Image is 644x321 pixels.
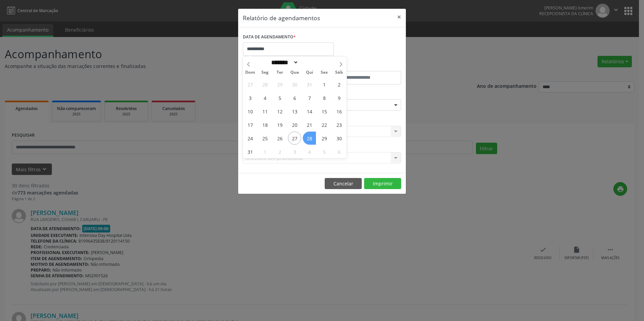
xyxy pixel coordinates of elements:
span: Agosto 6, 2025 [288,91,301,104]
span: Sex [317,70,332,75]
span: Agosto 7, 2025 [303,91,316,104]
span: Agosto 2, 2025 [332,78,346,91]
span: Agosto 9, 2025 [332,91,346,104]
span: Agosto 23, 2025 [332,118,346,131]
label: ATÉ [324,61,401,71]
span: Agosto 10, 2025 [244,105,257,118]
span: Agosto 19, 2025 [273,118,286,131]
span: Agosto 25, 2025 [258,132,271,145]
select: Month [269,59,298,66]
span: Agosto 11, 2025 [258,105,271,118]
button: Imprimir [364,178,401,189]
span: Agosto 27, 2025 [288,132,301,145]
span: Agosto 22, 2025 [318,118,331,131]
span: Setembro 2, 2025 [273,145,286,158]
span: Agosto 15, 2025 [318,105,331,118]
span: Julho 27, 2025 [244,78,257,91]
span: Agosto 17, 2025 [244,118,257,131]
span: Julho 29, 2025 [273,78,286,91]
span: Agosto 28, 2025 [303,132,316,145]
span: Agosto 16, 2025 [332,105,346,118]
span: Setembro 3, 2025 [288,145,301,158]
h5: Relatório de agendamentos [243,13,320,22]
span: Agosto 31, 2025 [244,145,257,158]
span: Setembro 5, 2025 [318,145,331,158]
span: Agosto 4, 2025 [258,91,271,104]
span: Qua [287,70,302,75]
span: Agosto 14, 2025 [303,105,316,118]
span: Agosto 21, 2025 [303,118,316,131]
span: Agosto 26, 2025 [273,132,286,145]
span: Dom [243,70,258,75]
span: Setembro 4, 2025 [303,145,316,158]
span: Agosto 1, 2025 [318,78,331,91]
span: Agosto 30, 2025 [332,132,346,145]
span: Agosto 29, 2025 [318,132,331,145]
span: Agosto 12, 2025 [273,105,286,118]
span: Sáb [332,70,347,75]
span: Setembro 1, 2025 [258,145,271,158]
button: Cancelar [325,178,362,189]
span: Julho 31, 2025 [303,78,316,91]
span: Agosto 3, 2025 [244,91,257,104]
span: Agosto 24, 2025 [244,132,257,145]
span: Qui [302,70,317,75]
span: Agosto 20, 2025 [288,118,301,131]
span: Agosto 18, 2025 [258,118,271,131]
span: Agosto 8, 2025 [318,91,331,104]
span: Agosto 13, 2025 [288,105,301,118]
label: DATA DE AGENDAMENTO [243,32,296,42]
span: Julho 28, 2025 [258,78,271,91]
input: Year [298,59,321,66]
span: Ter [272,70,287,75]
span: Seg [258,70,272,75]
button: Close [392,9,406,25]
span: Agosto 5, 2025 [273,91,286,104]
span: Setembro 6, 2025 [332,145,346,158]
span: Julho 30, 2025 [288,78,301,91]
